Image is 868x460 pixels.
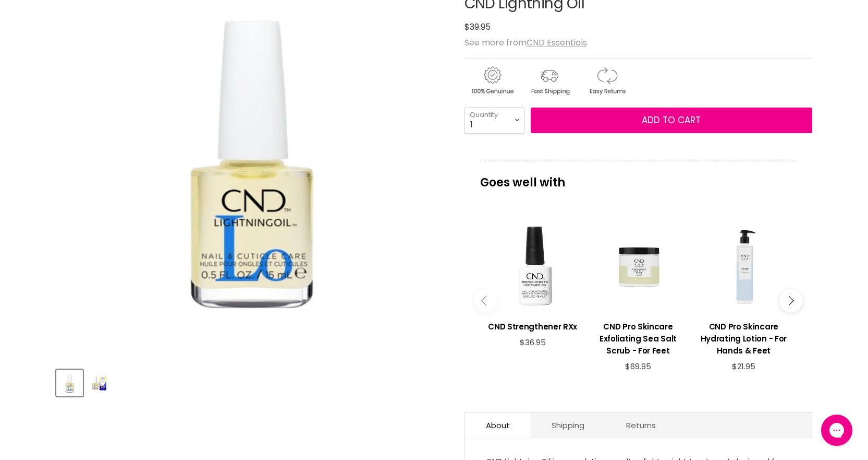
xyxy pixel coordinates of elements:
[485,321,580,333] h3: CND Strengthener RXx
[625,361,651,372] span: $69.95
[57,371,82,395] img: CND Lightning Oil
[531,108,812,134] button: Add to cart
[464,65,520,97] img: genuine.gif
[527,37,587,49] a: CND Essentials
[531,412,605,438] a: Shipping
[605,412,677,438] a: Returns
[465,412,531,438] a: About
[642,114,701,126] span: Add to cart
[87,371,112,395] img: CND Lightning Oil
[56,370,83,396] button: CND Lightning Oil
[520,337,546,348] span: $36.95
[816,411,858,450] iframe: Gorgias live chat messenger
[696,313,791,362] a: View product:CND Pro Skincare Hydrating Lotion - For Hands & Feet
[86,370,113,396] button: CND Lightning Oil
[485,313,580,338] a: View product:CND Strengthener RXx
[522,65,577,97] img: shipping.gif
[55,367,447,396] div: Product thumbnails
[591,321,686,357] h3: CND Pro Skincare Exfoliating Sea Salt Scrub - For Feet
[464,21,491,33] span: $39.95
[464,37,587,49] span: See more from
[732,361,755,372] span: $21.95
[696,321,791,357] h3: CND Pro Skincare Hydrating Lotion - For Hands & Feet
[591,313,686,362] a: View product:CND Pro Skincare Exfoliating Sea Salt Scrub - For Feet
[579,65,634,97] img: returns.gif
[464,107,524,133] select: Quantity
[480,160,797,194] p: Goes well with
